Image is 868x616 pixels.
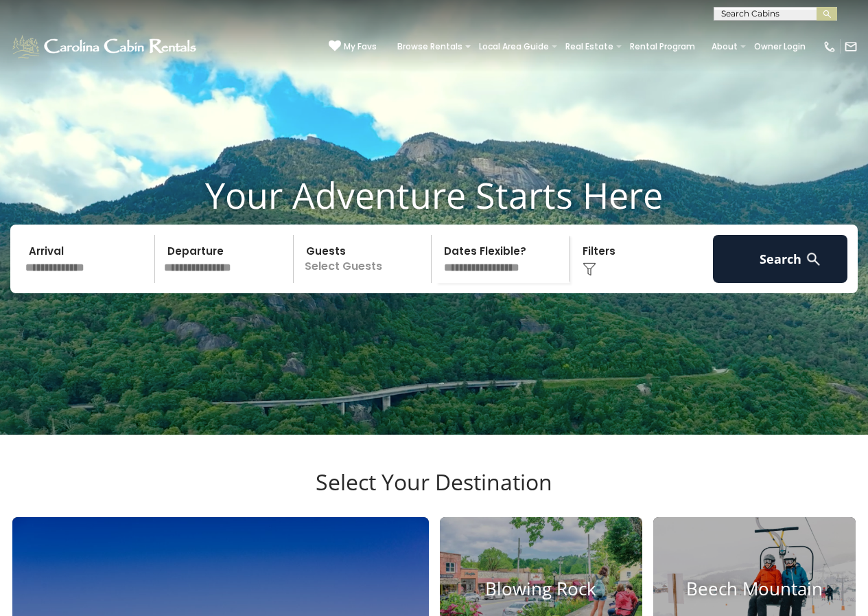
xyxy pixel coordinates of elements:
[298,235,432,283] p: Select Guests
[390,37,469,56] a: Browse Rentals
[344,41,377,53] span: My Favs
[653,578,856,600] h4: Beech Mountain
[713,235,847,283] button: Search
[623,37,702,56] a: Rental Program
[10,469,858,517] h3: Select Your Destination
[747,37,812,56] a: Owner Login
[472,37,556,56] a: Local Area Guide
[10,174,858,216] h1: Your Adventure Starts Here
[583,262,596,276] img: filter--v1.png
[559,37,620,56] a: Real Estate
[805,251,822,268] img: search-regular-white.png
[10,33,200,60] img: White-1-1-2.png
[440,578,642,600] h4: Blowing Rock
[823,40,836,54] img: phone-regular-white.png
[844,40,858,54] img: mail-regular-white.png
[705,37,744,56] a: About
[329,40,377,54] a: My Favs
